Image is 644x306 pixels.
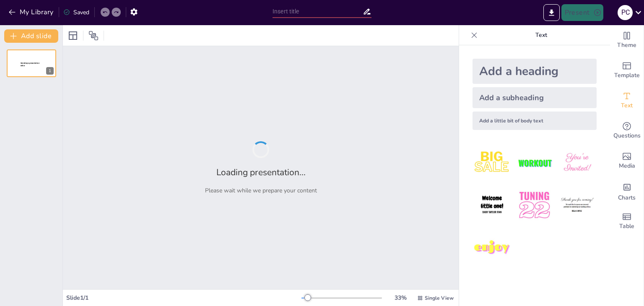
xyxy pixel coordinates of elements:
div: Get real-time input from your audience [610,116,644,146]
img: 6.jpeg [558,186,597,225]
div: Add a table [610,206,644,236]
span: Theme [617,41,636,50]
span: Single View [425,295,454,301]
h2: Loading presentation... [216,166,306,178]
img: 7.jpeg [473,228,512,267]
p: Please wait while we prepare your content [205,187,317,194]
span: Text [621,101,633,110]
div: Add a heading [473,59,597,84]
div: Slide 1 / 1 [66,294,301,302]
div: 1 [46,67,54,75]
button: Add slide [4,29,58,43]
div: Saved [63,8,89,16]
span: Media [619,161,635,171]
div: Change the overall theme [610,25,644,55]
button: P C [618,4,633,21]
div: Add charts and graphs [610,176,644,206]
button: My Library [6,5,57,19]
p: Text [481,25,602,45]
span: Questions [613,131,641,140]
div: P C [618,5,633,20]
div: Add a subheading [473,87,597,108]
div: Layout [66,29,80,42]
div: Add text boxes [610,86,644,116]
img: 4.jpeg [473,186,512,225]
div: Add ready made slides [610,55,644,86]
span: Table [619,222,634,231]
div: Add images, graphics, shapes or video [610,146,644,176]
span: Sendsteps presentation editor [21,62,39,67]
img: 1.jpeg [473,143,512,182]
span: Template [614,71,640,80]
img: 5.jpeg [515,186,554,225]
span: Charts [618,193,636,202]
div: 1 [7,49,56,77]
button: Present [561,4,603,21]
span: Position [88,31,99,41]
img: 2.jpeg [515,143,554,182]
img: 3.jpeg [558,143,597,182]
div: 33 % [390,294,410,302]
div: Add a little bit of body text [473,112,597,130]
input: Insert title [273,5,363,18]
button: Export to PowerPoint [543,4,560,21]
